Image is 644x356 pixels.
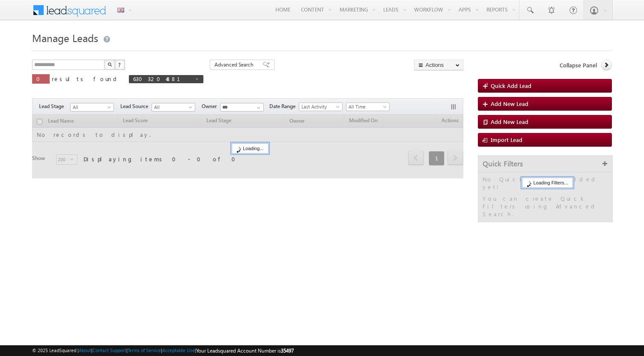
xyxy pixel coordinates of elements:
span: 0 [36,75,45,82]
div: Loading... [232,143,268,154]
a: Terms of Service [128,347,161,353]
a: About [79,347,91,353]
a: Last Activity [299,103,343,111]
span: Manage Leads [32,31,98,45]
span: Last Activity [299,103,340,111]
a: All Time [346,103,390,111]
span: Your Leadsquared Account Number is [196,347,294,354]
span: Quick Add Lead [491,82,531,89]
button: Actions [414,60,463,70]
span: results found [52,75,120,82]
span: All [152,103,193,111]
span: All Time [346,103,387,111]
span: All [71,103,111,111]
a: Acceptable Use [162,347,195,353]
a: Show All Items [252,103,263,112]
span: Lead Stage [39,103,70,110]
span: 6303204881 [133,75,191,82]
a: All [70,103,114,112]
a: Contact Support [92,347,126,353]
a: All [152,103,195,112]
div: Loading Filters... [522,178,572,188]
button: ? [115,60,125,70]
span: Import Lead [491,136,522,143]
img: Search [107,62,112,66]
span: ? [118,61,122,68]
span: Add New Lead [491,118,528,125]
span: Collapse Panel [560,61,597,69]
span: Lead Source [120,103,152,110]
span: Date Range [269,103,299,110]
span: Owner [202,103,220,110]
span: Add New Lead [491,100,528,107]
span: 35497 [281,347,294,354]
span: Advanced Search [215,61,256,69]
span: © 2025 LeadSquared | | | | | [32,347,294,355]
